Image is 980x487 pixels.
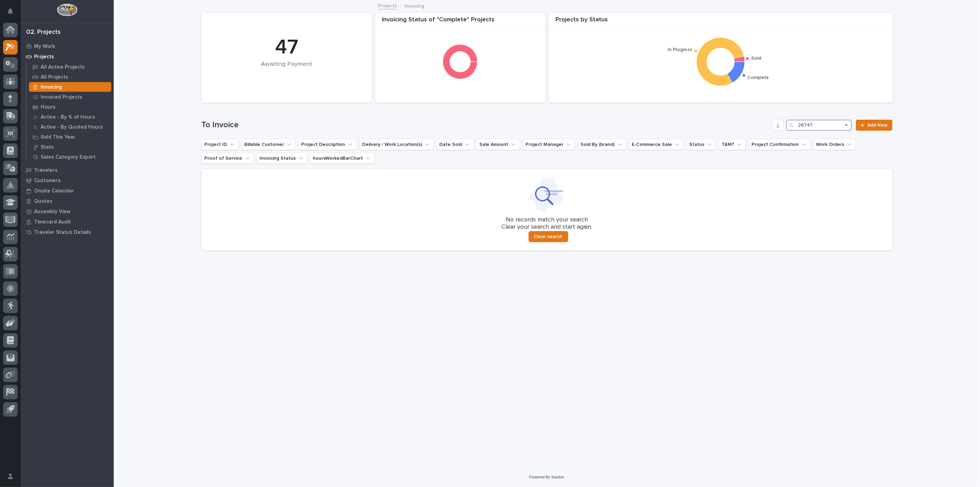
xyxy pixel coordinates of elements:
[57,3,77,16] img: Workspace Logo
[202,139,239,150] button: Project ID
[210,216,884,224] p: No records match your search
[477,139,520,150] button: Sale Amount
[34,198,52,205] p: Quotes
[813,139,856,150] button: Work Orders
[578,139,626,150] button: Sold By (brand)
[523,139,575,150] button: Project Manager
[21,165,114,175] a: Travelers
[21,206,114,217] a: Assembly View
[668,47,692,52] text: In Progress
[34,219,71,225] p: Timecard Audit
[752,56,762,61] text: Sold
[719,139,746,150] button: T&M?
[27,122,114,132] a: Active - By Quoted Hours
[21,51,114,62] a: Projects
[41,144,54,150] p: Stats
[21,196,114,206] a: Quotes
[298,139,357,150] button: Project Description
[41,124,103,130] p: Active - By Quoted Hours
[34,43,55,50] p: My Work
[34,167,58,173] p: Travelers
[34,178,61,184] p: Customers
[34,188,74,194] p: Onsite Calendar
[359,139,434,150] button: Delivery / Work Location(s)
[41,74,68,80] p: All Projects
[529,475,564,479] a: Powered By Stacker
[34,209,70,215] p: Assembly View
[747,76,769,80] text: Complete
[786,120,852,131] input: Search
[549,16,893,28] div: Projects by Status
[213,35,360,60] div: 47
[41,114,95,120] p: Active - By % of Hours
[41,154,95,160] p: Sales Category Export
[405,2,424,9] p: Invoicing
[27,102,114,112] a: Hours
[41,104,55,110] p: Hours
[242,139,296,150] button: Billable Customer
[21,41,114,51] a: My Work
[27,132,114,142] a: Sold This Year
[27,72,114,82] a: All Projects
[21,217,114,227] a: Timecard Audit
[27,142,114,152] a: Stats
[375,16,545,28] div: Invoicing Status of "Complete" Projects
[21,186,114,196] a: Onsite Calendar
[26,29,61,36] div: 02. Projects
[868,123,888,128] span: Add New
[34,54,54,60] p: Projects
[749,139,810,150] button: Project Confirmation
[529,231,568,242] button: Clear search
[3,4,18,19] button: Notifications
[437,139,474,150] button: Date Sold
[629,139,684,150] button: E-Commerce Sale
[856,120,892,131] a: Add New
[534,233,563,240] span: Clear search
[41,84,62,90] p: Invoicing
[21,175,114,186] a: Customers
[310,153,375,164] button: hoursWorkedBarChart
[41,64,85,70] p: All Active Projects
[27,152,114,162] a: Sales Category Export
[41,94,82,100] p: Invoiced Projects
[34,229,91,236] p: Traveler Status Details
[27,82,114,92] a: Invoicing
[202,120,770,130] h1: To Invoice
[686,139,716,150] button: Status
[27,62,114,72] a: All Active Projects
[41,134,75,140] p: Sold This Year
[502,223,592,231] p: Clear your search and start again.
[27,92,114,102] a: Invoiced Projects
[378,1,397,9] a: Projects
[257,153,307,164] button: Invoicing Status
[27,112,114,122] a: Active - By % of Hours
[213,61,360,82] div: Awaiting Payment
[21,227,114,237] a: Traveler Status Details
[202,153,254,164] button: Proof of Service
[9,8,18,19] div: Notifications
